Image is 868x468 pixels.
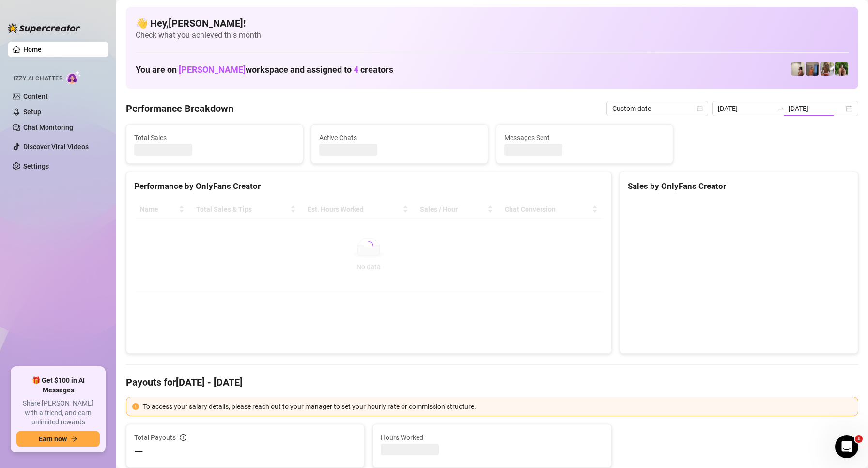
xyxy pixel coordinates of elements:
[791,62,805,76] img: Ralphy
[381,432,603,443] span: Hours Worked
[14,74,62,83] span: Izzy AI Chatter
[136,30,849,41] span: Check what you achieved this month
[23,108,41,116] a: Setup
[23,93,48,100] a: Content
[23,143,89,151] a: Discover Viral Videos
[363,241,374,251] span: loading
[855,435,863,443] span: 1
[136,16,849,30] h4: 👋 Hey, [PERSON_NAME] !
[39,435,67,443] span: Earn now
[23,162,49,170] a: Settings
[23,46,42,53] a: Home
[820,62,834,76] img: Nathaniel
[71,436,77,442] span: arrow-right
[319,132,480,143] span: Active Chats
[16,431,100,447] button: Earn nowarrow-right
[134,180,604,193] div: Performance by OnlyFans Creator
[777,105,785,112] span: swap-right
[8,23,80,33] img: logo-BBDzfeDw.svg
[354,64,358,75] span: 4
[806,62,819,76] img: Wayne
[777,105,785,112] span: to
[835,62,848,76] img: Nathaniel
[126,102,233,115] h4: Performance Breakdown
[134,132,295,143] span: Total Sales
[628,180,850,193] div: Sales by OnlyFans Creator
[718,103,773,114] input: Start date
[16,399,100,427] span: Share [PERSON_NAME] with a friend, and earn unlimited rewards
[789,103,844,114] input: End date
[66,70,81,84] img: AI Chatter
[16,376,100,395] span: 🎁 Get $100 in AI Messages
[612,101,702,116] span: Custom date
[134,432,176,443] span: Total Payouts
[136,64,393,75] h1: You are on workspace and assigned to creators
[126,375,858,389] h4: Payouts for [DATE] - [DATE]
[835,435,858,458] iframe: Intercom live chat
[143,401,852,412] div: To access your salary details, please reach out to your manager to set your hourly rate or commis...
[180,434,186,441] span: info-circle
[134,444,143,459] span: —
[504,132,665,143] span: Messages Sent
[697,106,703,111] span: calendar
[179,64,246,75] span: [PERSON_NAME]
[132,403,139,410] span: exclamation-circle
[23,124,73,131] a: Chat Monitoring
